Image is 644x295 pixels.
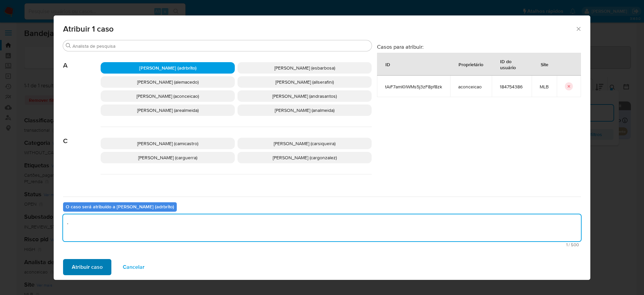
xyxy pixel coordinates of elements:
button: icon-button [565,82,573,90]
div: [PERSON_NAME] (andrasantos) [237,90,372,102]
span: 184754386 [500,84,524,90]
span: [PERSON_NAME] (carsiqueira) [274,140,335,147]
div: [PERSON_NAME] (alemacedo) [101,76,235,88]
div: assign-modal [54,15,590,280]
input: Analista de pesquisa [72,43,369,49]
div: [PERSON_NAME] (allserafini) [237,76,372,88]
span: [PERSON_NAME] (cargonzalez) [273,154,337,161]
button: Cancelar [114,259,153,275]
button: Fechar a janela [575,26,581,32]
span: MLB [540,84,549,90]
div: [PERSON_NAME] (aconceicao) [101,90,235,102]
span: Cancelar [123,260,145,275]
div: [PERSON_NAME] (analmeida) [237,104,372,116]
span: aconceicao [458,84,484,90]
button: Buscar [66,43,71,48]
div: [PERSON_NAME] (adrbrito) [101,62,235,74]
span: [PERSON_NAME] (alemacedo) [137,79,199,85]
span: tAiF7amI0lWMs5j3zF8pf8zk [385,84,442,90]
h3: Casos para atribuir: [377,43,581,50]
div: [PERSON_NAME] (esbarbosa) [237,62,372,74]
span: D [63,174,101,193]
div: [PERSON_NAME] (carsiqueira) [237,138,372,149]
span: [PERSON_NAME] (analmeida) [275,107,334,114]
div: ID [377,56,398,72]
div: Proprietário [450,56,491,72]
div: Site [533,56,556,72]
span: Máximo 500 caracteres [65,243,579,247]
div: ID do usuário [492,53,531,75]
span: [PERSON_NAME] (esbarbosa) [274,65,335,71]
span: Atribuir 1 caso [63,25,575,33]
div: [PERSON_NAME] (camicastro) [101,138,235,149]
span: [PERSON_NAME] (arealmeida) [137,107,199,114]
div: [PERSON_NAME] (cargonzalez) [237,152,372,163]
span: [PERSON_NAME] (andrasantos) [272,93,337,99]
span: A [63,51,101,70]
span: C [63,127,101,145]
span: [PERSON_NAME] (adrbrito) [139,65,197,71]
span: [PERSON_NAME] (allserafini) [275,79,334,85]
span: [PERSON_NAME] (camicastro) [137,140,198,147]
span: Atribuir caso [72,260,103,275]
textarea: . [63,214,581,241]
div: [PERSON_NAME] (carguerra) [101,152,235,163]
b: O caso será atribuído a [PERSON_NAME] (adrbrito) [66,203,174,210]
button: Atribuir caso [63,259,111,275]
span: [PERSON_NAME] (carguerra) [138,154,197,161]
div: [PERSON_NAME] (arealmeida) [101,104,235,116]
span: [PERSON_NAME] (aconceicao) [137,93,199,99]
